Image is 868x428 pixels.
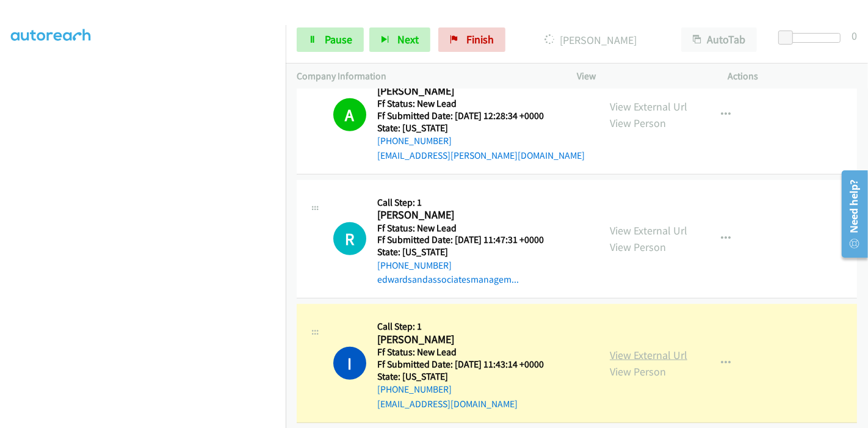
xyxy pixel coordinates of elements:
h1: A [333,98,366,131]
a: View Person [610,116,666,130]
h5: Ff Status: New Lead [377,346,544,358]
span: Next [397,32,419,46]
a: [EMAIL_ADDRESS][DOMAIN_NAME] [377,398,518,410]
button: AutoTab [681,27,757,52]
iframe: Resource Center [833,165,868,263]
a: [PHONE_NUMBER] [377,135,452,147]
p: Actions [728,69,858,84]
h5: Ff Status: New Lead [377,222,544,234]
h1: R [333,222,366,255]
a: View Person [610,365,666,379]
h5: Ff Submitted Date: [DATE] 11:43:14 +0000 [377,358,544,371]
h5: State: [US_STATE] [377,371,544,383]
a: Finish [438,27,505,52]
h5: Ff Submitted Date: [DATE] 12:28:34 +0000 [377,110,585,122]
p: View [577,69,706,84]
span: Finish [466,32,494,46]
h2: [PERSON_NAME] [377,208,544,222]
div: Delay between calls (in seconds) [784,33,841,43]
h2: [PERSON_NAME] [377,333,544,347]
h1: I [333,347,366,380]
a: View Person [610,240,666,254]
p: [PERSON_NAME] [522,32,659,48]
p: Company Information [297,69,555,84]
button: Next [369,27,430,52]
h5: Ff Status: New Lead [377,98,585,110]
a: [EMAIL_ADDRESS][PERSON_NAME][DOMAIN_NAME] [377,150,585,161]
h2: [PERSON_NAME] [377,84,585,98]
span: Pause [325,32,352,46]
a: Pause [297,27,364,52]
h5: Call Step: 1 [377,197,544,209]
h5: Call Step: 1 [377,321,544,333]
a: View External Url [610,100,687,114]
a: [PHONE_NUMBER] [377,259,452,271]
h5: Ff Submitted Date: [DATE] 11:47:31 +0000 [377,234,544,246]
h5: State: [US_STATE] [377,122,585,134]
a: edwardsandassociatesmanagem... [377,274,519,285]
a: View External Url [610,223,687,238]
a: [PHONE_NUMBER] [377,383,452,395]
h5: State: [US_STATE] [377,246,544,258]
div: 0 [852,27,857,44]
a: View External Url [610,348,687,362]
